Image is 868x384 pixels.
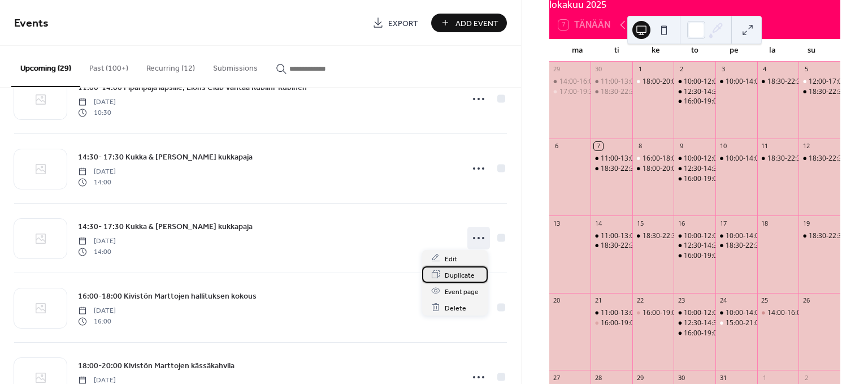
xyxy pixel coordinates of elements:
div: 4 [761,65,769,74]
div: 18:00-20:00 Varattu kokouskäyttöön [632,77,674,87]
span: 14:00 [78,177,116,187]
div: 18:30-22:30 Offline.podi [767,77,843,87]
div: 16:00-19:00 Credo Meet [674,174,715,184]
div: 11:00-13:00 [PERSON_NAME] [601,231,693,241]
div: 5 [802,65,810,74]
div: 11:00-13:00 Olotilakahvila [591,77,632,87]
div: 18:30-22:30 Offline.podi [632,231,674,241]
div: 14 [594,219,602,227]
div: 10:00-14:00 Kivistön kohtaamispaikka /Kivistö Meeting Point [715,154,757,163]
a: 14:30- 17:30 Kukka & [PERSON_NAME] kukkapaja [78,150,253,163]
div: pe [714,39,753,62]
span: 16:00-18:00 Kivistön Marttojen hallituksen kokous [78,291,257,303]
div: 18:30-22:30 Offline.podi [591,87,632,97]
div: 16:00-19:00 Credo Meet [674,329,715,338]
div: 10:00-12:00 Kivistön eläkeläiskerhon kuvataiteilijat [674,231,715,241]
div: 10:00-14:00 Kivistön kohtaamispaikka /Kivistö Meeting Point [715,231,757,241]
div: 15 [636,219,644,227]
div: 18:00-20:00 Varattu kokouskäyttöön [643,77,756,87]
span: 14:30- 17:30 Kukka & [PERSON_NAME] kukkapaja [78,152,253,163]
span: Duplicate [445,269,475,281]
div: 18:30-22:30 Offline.podi [715,241,757,251]
div: 16:00-18:00 Kivistön Marttojen hallituksen kokous [632,154,674,163]
a: 16:00-18:00 Kivistön Marttojen hallituksen kokous [78,290,257,303]
div: 1 [636,65,644,74]
span: 14:30- 17:30 Kukka & [PERSON_NAME] kukkapaja [78,221,253,233]
span: Delete [445,302,466,314]
div: 18:00-20:00 Kivistön Marttojen kässäkahvila [632,164,674,174]
div: la [753,39,792,62]
div: 11:00-13:00 [PERSON_NAME] [601,308,693,318]
div: 10:00-12:00 Kivistön eläkeläiskerhon kuvataiteilijat [684,77,842,87]
span: Export [388,18,418,29]
div: 11:00-13:00 [PERSON_NAME] [601,154,693,163]
div: 8 [636,142,644,150]
span: [DATE] [78,97,116,107]
div: 16:00-19:00 Credo Meet [674,251,715,261]
div: 2 [802,373,810,382]
div: 18:30-22:30 Offline.podi [601,241,676,251]
div: 30 [677,373,685,382]
div: ke [636,39,675,62]
div: 11:00-13:00 [PERSON_NAME] [601,77,693,87]
div: 12:00-17:00 Varattu yksityiskäyttöön [798,77,840,87]
div: 16:00-19:00 Credo Meet [684,174,760,184]
div: 16:00-19:00 Credo Meet [684,251,760,261]
div: 16:00-19:00 MarjaVerkon varaus [643,308,745,318]
div: 18:30-22:30 Offline.podi [798,154,840,163]
span: [DATE] [78,167,116,177]
div: 22 [636,296,644,305]
div: 14:00-16:00 Kivistön eläkeläiskerhon lukupiiri [559,77,701,87]
div: 9 [677,142,685,150]
div: 18:00-20:00 Kivistön Marttojen kässäkahvila [643,164,780,174]
div: 18:30-22:30 Offline.podi [757,77,799,87]
div: 10:00-12:00 Kivistön eläkeläiskerhon kuvataiteilijat [684,154,842,163]
div: 1 [761,373,769,382]
div: 10:00-14:00 Kivistön kohtaamispaikka /Kivistö Meeting Point [715,77,757,87]
div: 16:00-19:00 MarjaVerkon varaus [591,318,632,328]
div: 19 [802,219,810,227]
div: 18:30-22:30 Offline.podi [601,164,676,174]
div: to [675,39,714,62]
div: 2 [677,65,685,74]
div: 14:00-16:00 Kivistön eläkeläiskerhon lukupiiri [549,77,591,87]
div: 29 [636,373,644,382]
div: 10:00-12:00 Kivistön eläkeläiskerhon kuvataiteilijat [674,77,715,87]
span: 10:30 [78,107,116,118]
div: 12 [802,142,810,150]
div: 17:00-19:30 Varattu kokouskäyttöön [549,87,591,97]
div: 16:00-18:00 Kivistön Marttojen hallituksen kokous [643,154,798,163]
a: Export [364,14,427,32]
div: 12:30-14:30 Kivistö-Kanniston kyläystävät [674,87,715,97]
button: Add Event [431,14,507,32]
span: 18:00-20:00 Kivistön Marttojen kässäkahvila [78,360,235,372]
div: su [792,39,831,62]
div: 18:30-22:30 Offline.podi [798,231,840,241]
div: 20 [553,296,561,305]
div: 23 [677,296,685,305]
div: 18:30-22:30 Offline.podi [591,164,632,174]
div: 30 [594,65,602,74]
span: Event page [445,286,479,297]
div: 11:00-13:00 Olotilakahvila [591,231,632,241]
div: 18:30-22:30 Offline.podi [767,154,843,163]
div: 25 [761,296,769,305]
div: 17:00-19:30 Varattu kokouskäyttöön [559,87,672,97]
div: ma [558,39,597,62]
div: 3 [719,65,727,74]
a: 11:00-14:00 Piparipaja lapsille, Lions Club Vantaa Rubiini-Rubinen [78,81,307,94]
div: 28 [594,373,602,382]
div: 17 [719,219,727,227]
span: [DATE] [78,306,116,316]
div: 10:00-12:00 Kivistön eläkeläiskerhon kuvataiteilijat [674,154,715,163]
div: ti [597,39,636,62]
div: 12:30-14:30 Kivistö-Kanniston kyläystävät [674,318,715,328]
div: 18:30-22:30 Offline.podi [798,87,840,97]
div: 13 [553,219,561,227]
span: Events [14,12,49,34]
span: 16:00 [78,316,116,326]
div: 24 [719,296,727,305]
div: 29 [553,65,561,74]
div: 7 [594,142,602,150]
